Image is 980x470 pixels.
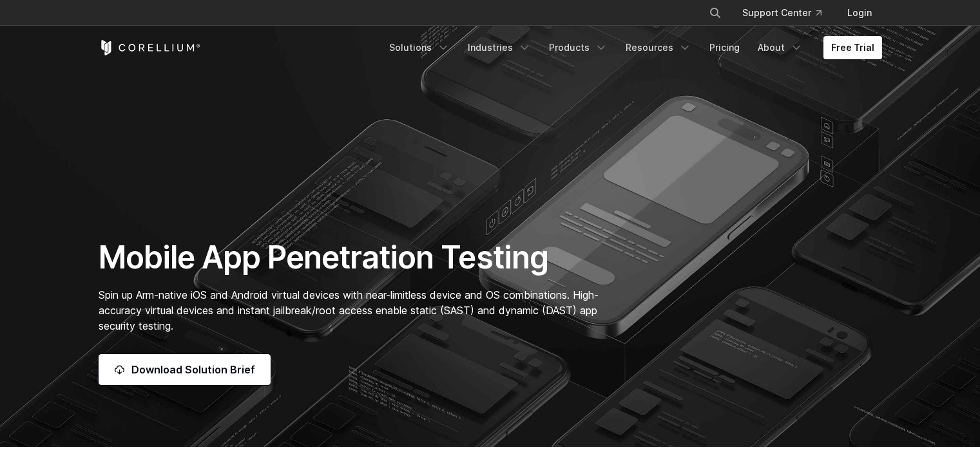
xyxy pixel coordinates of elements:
a: Download Solution Brief [99,354,271,385]
a: Products [541,36,615,59]
div: Navigation Menu [693,1,882,24]
a: Solutions [381,36,457,59]
a: Login [837,1,882,24]
button: Search [704,1,727,24]
div: Navigation Menu [381,36,882,59]
span: Download Solution Brief [131,362,255,377]
a: Corellium Home [99,40,201,55]
a: Industries [460,36,539,59]
h1: Mobile App Penetration Testing [99,238,612,277]
span: Spin up Arm-native iOS and Android virtual devices with near-limitless device and OS combinations... [99,288,599,332]
a: Support Center [732,1,832,24]
a: Pricing [702,36,747,59]
a: About [750,36,811,59]
a: Resources [618,36,699,59]
a: Free Trial [823,36,882,59]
